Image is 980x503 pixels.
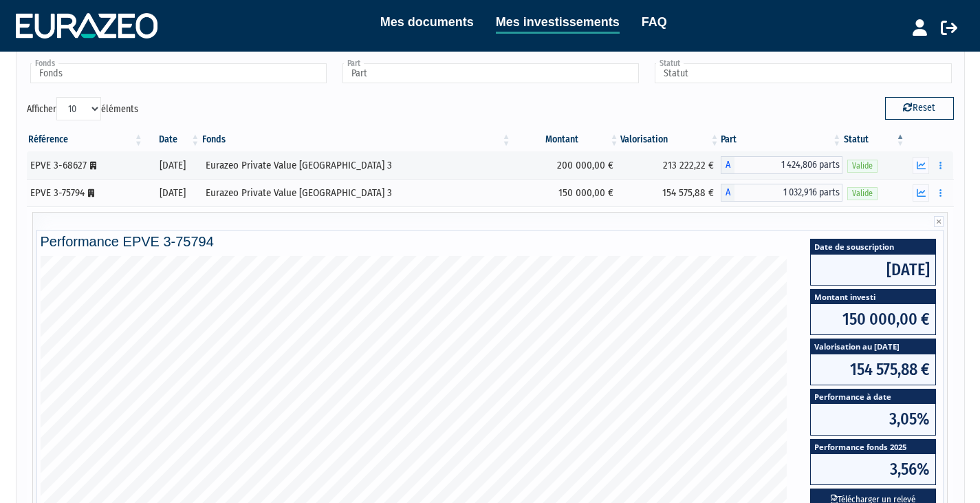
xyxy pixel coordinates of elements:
[811,339,935,354] span: Valorisation au [DATE]
[41,234,940,249] h4: Performance EPVE 3-75794
[27,97,138,120] label: Afficher éléments
[144,128,202,151] th: Date: activer pour trier la colonne par ordre croissant
[734,156,843,174] span: 1 424,806 parts
[620,151,721,179] td: 213 222,22 €
[734,184,843,202] span: 1 032,916 parts
[721,184,843,202] div: A - Eurazeo Private Value Europe 3
[30,158,140,173] div: EPVE 3-68627
[27,128,144,151] th: Référence : activer pour trier la colonne par ordre croissant
[642,12,667,32] a: FAQ
[30,186,140,200] div: EPVE 3-75794
[16,13,157,38] img: 1732889491-logotype_eurazeo_blanc_rvb.png
[56,97,101,120] select: Afficheréléments
[811,304,935,334] span: 150 000,00 €
[811,454,935,484] span: 3,56%
[811,255,935,285] span: [DATE]
[149,186,197,200] div: [DATE]
[620,179,721,206] td: 154 575,88 €
[201,128,512,151] th: Fonds: activer pour trier la colonne par ordre croissant
[512,128,620,151] th: Montant: activer pour trier la colonne par ordre croissant
[90,162,96,170] i: [Français] Personne morale
[206,186,507,200] div: Eurazeo Private Value [GEOGRAPHIC_DATA] 3
[885,97,954,119] button: Reset
[847,187,878,200] span: Valide
[811,389,935,404] span: Performance à date
[811,354,935,385] span: 154 575,88 €
[620,128,721,151] th: Valorisation: activer pour trier la colonne par ordre croissant
[149,158,197,173] div: [DATE]
[206,158,507,173] div: Eurazeo Private Value [GEOGRAPHIC_DATA] 3
[721,128,843,151] th: Part: activer pour trier la colonne par ordre croissant
[811,440,935,454] span: Performance fonds 2025
[811,239,935,254] span: Date de souscription
[380,12,474,32] a: Mes documents
[512,151,620,179] td: 200 000,00 €
[721,156,734,174] span: A
[721,156,843,174] div: A - Eurazeo Private Value Europe 3
[847,160,878,173] span: Valide
[88,189,94,197] i: [Français] Personne morale
[811,290,935,304] span: Montant investi
[842,128,906,151] th: Statut : activer pour trier la colonne par ordre d&eacute;croissant
[811,404,935,434] span: 3,05%
[512,179,620,206] td: 150 000,00 €
[496,12,620,34] a: Mes investissements
[721,184,734,202] span: A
